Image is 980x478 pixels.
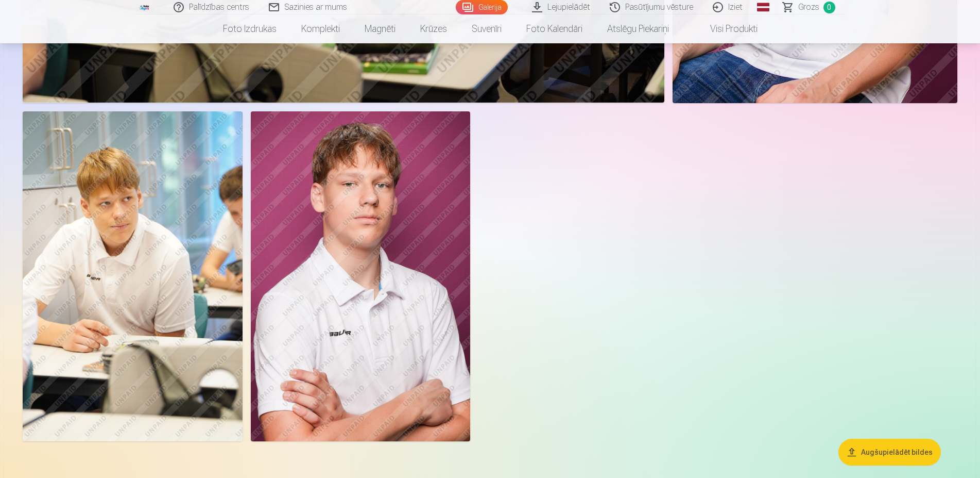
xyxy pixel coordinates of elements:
a: Visi produkti [681,14,770,43]
span: Grozs [798,1,819,13]
a: Magnēti [352,14,408,43]
a: Foto kalendāri [514,14,595,43]
button: Augšupielādēt bildes [838,439,941,466]
a: Atslēgu piekariņi [595,14,681,43]
a: Foto izdrukas [211,14,289,43]
span: 0 [823,2,835,13]
img: /fa1 [139,4,150,10]
a: Krūzes [408,14,459,43]
a: Suvenīri [459,14,514,43]
a: Komplekti [289,14,352,43]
